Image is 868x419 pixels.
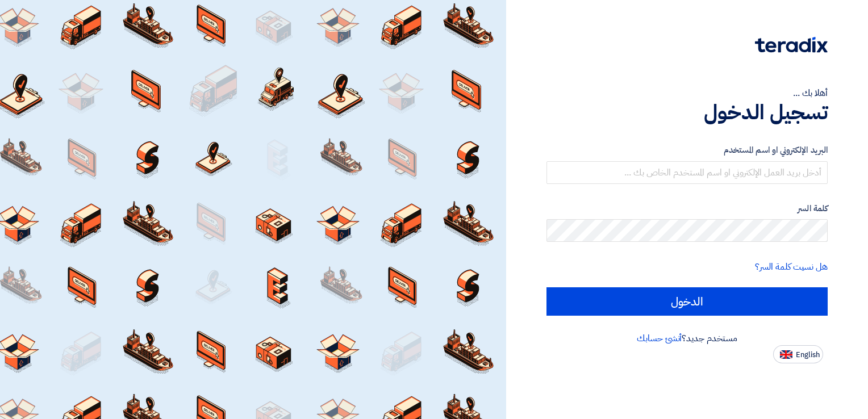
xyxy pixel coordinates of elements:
[755,260,828,274] a: هل نسيت كلمة السر؟
[755,37,828,53] img: Teradix logo
[796,351,820,359] span: English
[637,332,682,345] a: أنشئ حسابك
[546,144,828,157] label: البريد الإلكتروني او اسم المستخدم
[780,350,792,359] img: en-US.png
[546,100,828,125] h1: تسجيل الدخول
[546,202,828,215] label: كلمة السر
[546,86,828,100] div: أهلا بك ...
[773,345,823,363] button: English
[546,287,828,316] input: الدخول
[546,161,828,184] input: أدخل بريد العمل الإلكتروني او اسم المستخدم الخاص بك ...
[546,332,828,345] div: مستخدم جديد؟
